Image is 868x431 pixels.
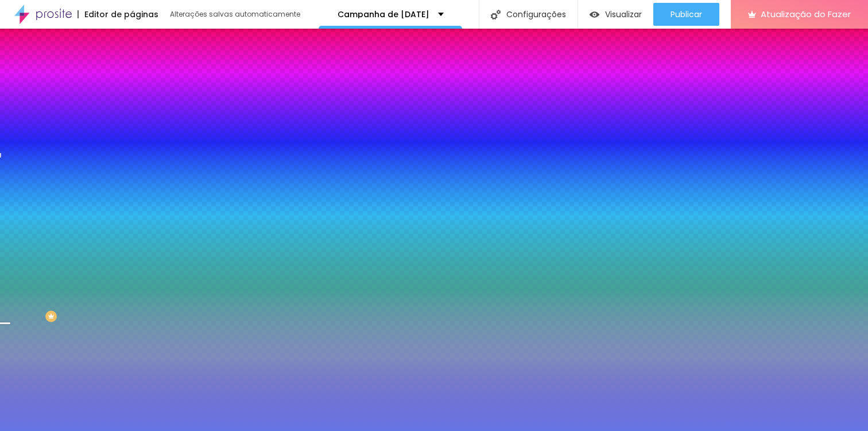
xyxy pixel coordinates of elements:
font: Campanha de [DATE] [338,9,429,20]
font: Configurações [506,9,566,20]
button: Publicar [653,3,719,26]
img: view-1.svg [590,10,599,19]
font: Atualização do Fazer [761,8,851,20]
font: Alterações salvas automaticamente [170,9,300,19]
img: Ícone [491,10,501,19]
button: Visualizar [578,3,653,26]
font: Editor de páginas [84,9,158,20]
font: Visualizar [605,9,642,20]
font: Publicar [671,9,702,20]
